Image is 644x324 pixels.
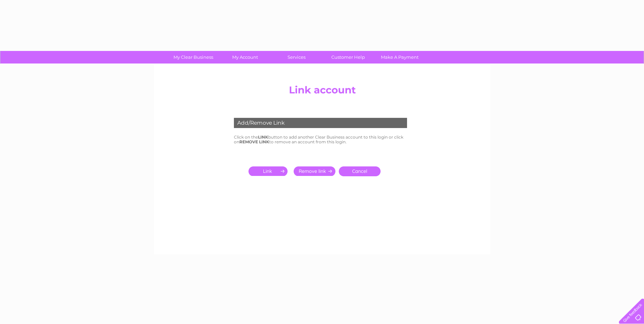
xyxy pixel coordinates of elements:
[239,139,269,144] b: REMOVE LINK
[234,118,407,128] div: Add/Remove Link
[269,51,325,64] a: Services
[165,51,221,64] a: My Clear Business
[294,166,335,176] input: Submit
[320,51,376,64] a: Customer Help
[372,51,428,64] a: Make A Payment
[217,51,273,64] a: My Account
[232,133,412,146] td: Click on the button to add another Clear Business account to this login or click on to remove an ...
[339,166,381,176] a: Cancel
[258,134,268,140] b: LINK
[249,166,290,176] input: Submit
